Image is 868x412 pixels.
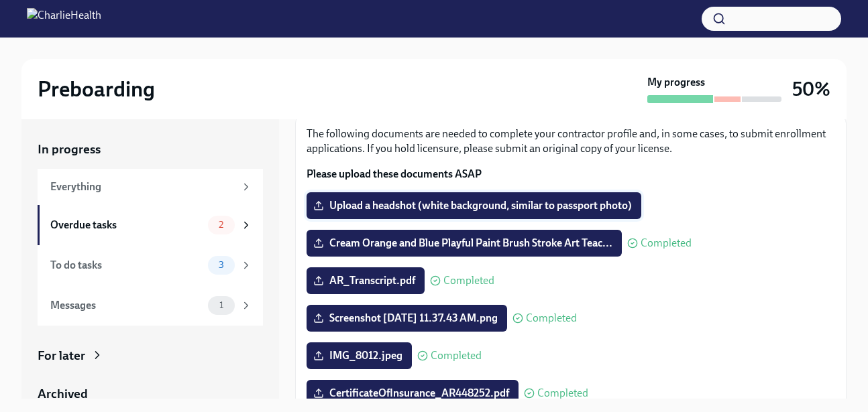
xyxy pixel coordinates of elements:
span: 2 [211,220,231,230]
a: Archived [38,385,263,403]
label: Screenshot [DATE] 11.37.43 AM.png [307,305,507,332]
label: CertificateOfInsurance_AR448252.pdf [307,380,519,407]
p: The following documents are needed to complete your contractor profile and, in some cases, to sub... [307,127,835,156]
img: CharlieHealth [27,8,101,29]
span: IMG_8012.jpeg [316,349,402,362]
div: For later [38,347,85,364]
span: Completed [431,350,482,361]
div: Overdue tasks [50,218,203,232]
span: Completed [537,388,588,399]
div: Messages [50,298,203,313]
h2: Preboarding [38,76,155,102]
a: Overdue tasks2 [38,205,263,245]
label: Upload a headshot (white background, similar to passport photo) [307,192,641,219]
span: Screenshot [DATE] 11.37.43 AM.png [316,312,498,325]
span: Cream Orange and Blue Playful Paint Brush Stroke Art Teac... [316,236,612,250]
a: In progress [38,141,263,158]
span: Completed [443,275,494,286]
span: Completed [641,238,692,249]
a: To do tasks3 [38,245,263,285]
div: Everything [50,180,235,194]
a: Everything [38,169,263,205]
strong: Please upload these documents ASAP [307,167,482,180]
a: For later [38,347,263,364]
span: AR_Transcript.pdf [316,274,415,287]
a: Messages1 [38,285,263,326]
div: To do tasks [50,258,203,273]
label: AR_Transcript.pdf [307,267,425,294]
span: CertificateOfInsurance_AR448252.pdf [316,387,509,400]
strong: My progress [647,75,705,90]
span: Upload a headshot (white background, similar to passport photo) [316,199,632,212]
h3: 50% [792,77,830,101]
span: 1 [211,300,231,310]
label: Cream Orange and Blue Playful Paint Brush Stroke Art Teac... [307,230,622,257]
label: IMG_8012.jpeg [307,342,412,369]
span: Completed [526,313,577,324]
span: 3 [211,260,232,270]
